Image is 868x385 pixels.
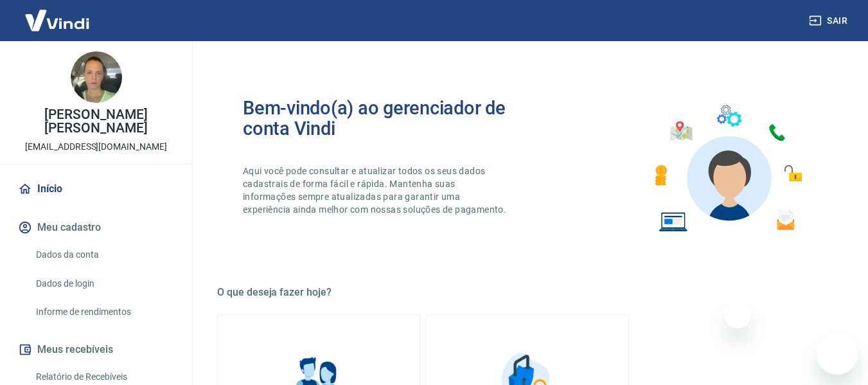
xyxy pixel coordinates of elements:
[15,175,177,203] a: Início
[31,242,177,268] a: Dados da conta
[725,303,750,328] iframe: Fechar mensagem
[217,286,837,299] h5: O que deseja fazer hoje?
[15,336,177,364] button: Meus recebíveis
[243,98,527,139] h2: Bem-vindo(a) ao gerenciador de conta Vindi
[243,165,509,216] p: Aqui você pode consultar e atualizar todos os seus dados cadastrais de forma fácil e rápida. Mant...
[643,98,811,240] img: Imagem de um avatar masculino com diversos icones exemplificando as funcionalidades do gerenciado...
[15,213,177,242] button: Meu cadastro
[31,299,177,325] a: Informe de rendimentos
[806,9,853,33] button: Sair
[25,140,167,154] p: [EMAIL_ADDRESS][DOMAIN_NAME]
[71,51,122,103] img: 15d61fe2-2cf3-463f-abb3-188f2b0ad94a.jpeg
[817,334,858,375] iframe: Botão para abrir a janela de mensagens
[10,108,182,135] p: [PERSON_NAME] [PERSON_NAME]
[15,1,99,40] img: Vindi
[31,271,177,297] a: Dados de login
